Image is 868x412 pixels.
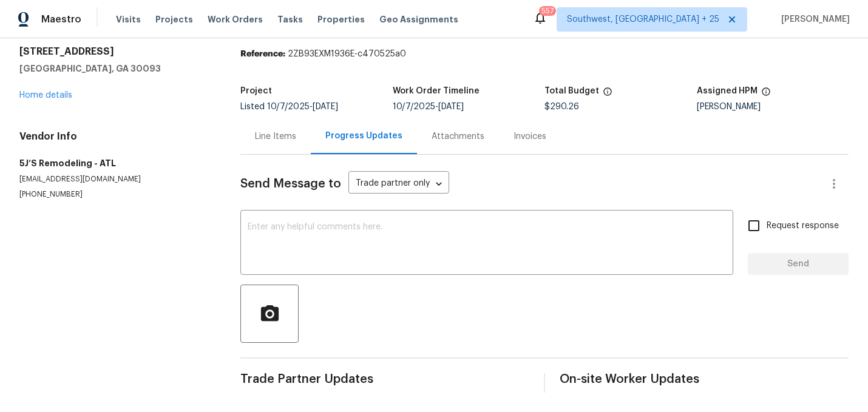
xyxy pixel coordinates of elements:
[208,13,263,25] span: Work Orders
[761,87,771,103] span: The hpm assigned to this work order.
[697,103,849,111] div: [PERSON_NAME]
[19,62,211,75] h5: [GEOGRAPHIC_DATA], GA 30093
[116,13,141,25] span: Visits
[313,103,338,111] span: [DATE]
[544,103,579,111] span: $290.26
[19,46,211,58] h2: [STREET_ADDRESS]
[41,13,81,25] span: Maestro
[19,91,72,100] a: Home details
[541,5,554,17] div: 557
[348,174,449,194] div: Trade partner only
[19,157,211,169] h5: 5J’S Remodeling - ATL
[277,15,303,24] span: Tasks
[255,130,296,143] div: Line Items
[267,103,310,111] span: 10/7/2025
[240,87,272,95] h5: Project
[240,178,341,190] span: Send Message to
[697,87,758,95] h5: Assigned HPM
[325,130,402,142] div: Progress Updates
[438,103,464,111] span: [DATE]
[19,189,211,200] p: [PHONE_NUMBER]
[240,373,529,385] span: Trade Partner Updates
[393,87,480,95] h5: Work Order Timeline
[19,174,211,184] p: [EMAIL_ADDRESS][DOMAIN_NAME]
[240,48,849,60] div: 2ZB93EXM1936E-c470525a0
[240,103,338,111] span: Listed
[19,130,211,143] h4: Vendor Info
[379,13,458,25] span: Geo Assignments
[514,130,546,143] div: Invoices
[317,13,365,25] span: Properties
[544,87,599,95] h5: Total Budget
[767,220,839,232] span: Request response
[776,13,850,25] span: [PERSON_NAME]
[155,13,193,25] span: Projects
[567,13,719,25] span: Southwest, [GEOGRAPHIC_DATA] + 25
[240,50,285,58] b: Reference:
[393,103,464,111] span: -
[560,373,849,385] span: On-site Worker Updates
[603,87,612,103] span: The total cost of line items that have been proposed by Opendoor. This sum includes line items th...
[432,130,484,143] div: Attachments
[393,103,435,111] span: 10/7/2025
[267,103,338,111] span: -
